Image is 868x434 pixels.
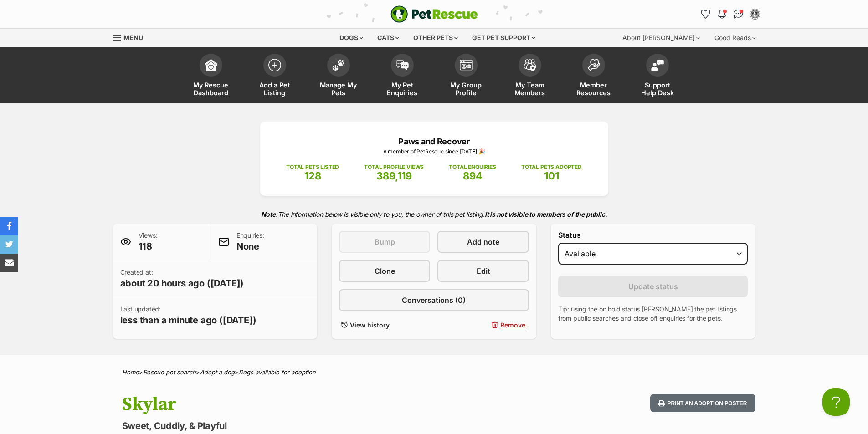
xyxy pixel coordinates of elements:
[437,260,529,282] a: Edit
[268,59,281,71] img: add-pet-listing-icon-0afa8454b4691262ce3f59096e99ab1cd57d4a30225e0717b998d2c9b9846f56.svg
[120,314,257,327] span: less than a minute ago ([DATE])
[236,231,264,253] p: Enquiries:
[573,81,614,97] span: Member Resources
[509,81,550,97] span: My Team Members
[651,60,664,71] img: help-desk-icon-fdf02630f3aa405de69fd3d07c3f3aa587a6932b1a1747fa1d2bba05be0121f9.svg
[236,240,264,253] span: None
[500,320,525,330] span: Remove
[715,7,729,21] button: Notifications
[375,236,395,247] span: Bump
[179,49,243,103] a: My Rescue Dashboard
[371,29,406,47] div: Cats
[120,277,244,290] span: about 20 hours ago ([DATE])
[626,49,689,103] a: Support Help Desk
[562,49,626,103] a: Member Resources
[307,49,370,103] a: Manage My Pets
[370,49,434,103] a: My Pet Enquiries
[375,266,395,276] span: Clone
[699,7,762,21] ul: Account quick links
[205,59,217,71] img: dashboard-icon-eb2f2d2d3e046f16d808141f083e7271f6b2e854fb5c12c21221c1fb7104beca.svg
[748,7,762,21] button: My account
[616,29,706,47] div: About [PERSON_NAME]
[544,170,559,182] span: 101
[460,60,473,71] img: group-profile-icon-3fa3cf56718a62981997c0bc7e787c4b2cf8bcc04b72c1350f741eb67cf2f40e.svg
[122,419,508,432] p: Sweet, Cuddly, & Playful
[382,81,423,97] span: My Pet Enquiries
[122,368,139,376] a: Home
[437,231,529,253] a: Add note
[437,318,529,332] button: Remove
[113,205,755,224] p: The information below is visible only to you, the owner of this pet listing.
[650,394,755,413] button: Print an adoption poster
[750,10,760,19] img: Jacki Largo profile pic
[449,163,496,171] p: TOTAL ENQUIRIES
[708,29,762,47] div: Good Reads
[99,369,769,376] div: > > >
[318,81,359,97] span: Manage My Pets
[254,81,295,97] span: Add a Pet Listing
[120,305,257,327] p: Last updated:
[339,260,430,282] a: Clone
[558,231,748,239] label: Status
[350,320,390,330] span: View history
[558,276,748,297] button: Update status
[628,281,678,292] span: Update status
[558,305,748,323] p: Tip: using the on hold status [PERSON_NAME] the pet listings from public searches and close off e...
[190,81,231,97] span: My Rescue Dashboard
[498,49,562,103] a: My Team Members
[339,318,430,332] a: View history
[466,29,542,47] div: Get pet support
[139,240,158,253] span: 118
[521,163,582,171] p: TOTAL PETS ADOPTED
[699,7,713,21] a: Favourites
[463,170,483,182] span: 894
[731,7,746,21] a: Conversations
[376,170,412,182] span: 389,119
[396,60,409,70] img: pet-enquiries-icon-7e3ad2cf08bfb03b45e93fb7055b45f3efa6380592205ae92323e6603595dc1f.svg
[274,135,595,148] p: Paws and Recover
[113,29,149,45] a: Menu
[446,81,487,97] span: My Group Profile
[120,268,244,290] p: Created at:
[364,163,424,171] p: TOTAL PROFILE VIEWS
[467,236,499,247] span: Add note
[434,49,498,103] a: My Group Profile
[402,295,466,306] span: Conversations (0)
[339,289,529,311] a: Conversations (0)
[239,368,316,376] a: Dogs available for adoption
[274,148,595,156] p: A member of PetRescue since [DATE] 🎉
[261,210,278,218] strong: Note:
[243,49,307,103] a: Add a Pet Listing
[822,388,850,416] iframe: Help Scout Beacon - Open
[718,10,725,19] img: notifications-46538b983faf8c2785f20acdc204bb7945ddae34d4c08c2a6579f10ce5e182be.svg
[390,5,478,23] a: PetRescue
[587,59,600,71] img: member-resources-icon-8e73f808a243e03378d46382f2149f9095a855e16c252ad45f914b54edf8863c.svg
[123,34,143,41] span: Menu
[200,368,235,376] a: Adopt a dog
[332,59,345,71] img: manage-my-pets-icon-02211641906a0b7f246fdf0571729dbe1e7629f14944591b6c1af311fb30b64b.svg
[477,266,490,276] span: Edit
[339,231,430,253] button: Bump
[139,231,158,253] p: Views:
[143,368,196,376] a: Rescue pet search
[524,59,536,71] img: team-members-icon-5396bd8760b3fe7c0b43da4ab00e1e3bb1a5d9ba89233759b79545d2d3fc5d0d.svg
[485,210,607,218] strong: It is not visible to members of the public.
[390,5,478,23] img: logo-e224e6f780fb5917bec1dbf3a21bbac754714ae5b6737aabdf751b685950b380.svg
[333,29,370,47] div: Dogs
[304,170,321,182] span: 128
[637,81,678,97] span: Support Help Desk
[286,163,339,171] p: TOTAL PETS LISTED
[734,10,743,19] img: chat-41dd97257d64d25036548639549fe6c8038ab92f7586957e7f3b1b290dea8141.svg
[122,394,508,415] h1: Skylar
[407,29,464,47] div: Other pets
